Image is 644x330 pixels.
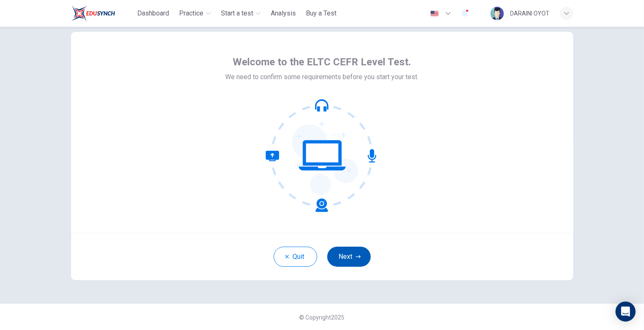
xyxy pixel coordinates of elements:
[221,8,253,18] span: Start a test
[271,8,296,18] span: Analysis
[327,247,371,267] button: Next
[218,6,264,21] button: Start a test
[300,314,345,321] span: © Copyright 2025
[490,7,504,20] img: Profile picture
[616,302,636,322] div: Open Intercom Messenger
[71,5,134,22] a: ELTC logo
[306,8,336,18] span: Buy a Test
[137,8,169,18] span: Dashboard
[134,6,172,21] button: Dashboard
[429,10,440,17] img: en
[71,5,115,22] img: ELTC logo
[233,55,411,69] span: Welcome to the ELTC CEFR Level Test.
[179,8,203,18] span: Practice
[511,8,550,18] div: DARAINI OYOT
[267,6,299,21] button: Analysis
[303,6,340,21] button: Buy a Test
[274,247,317,267] button: Quit
[226,72,419,82] span: We need to confirm some requirements before you start your test.
[176,6,214,21] button: Practice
